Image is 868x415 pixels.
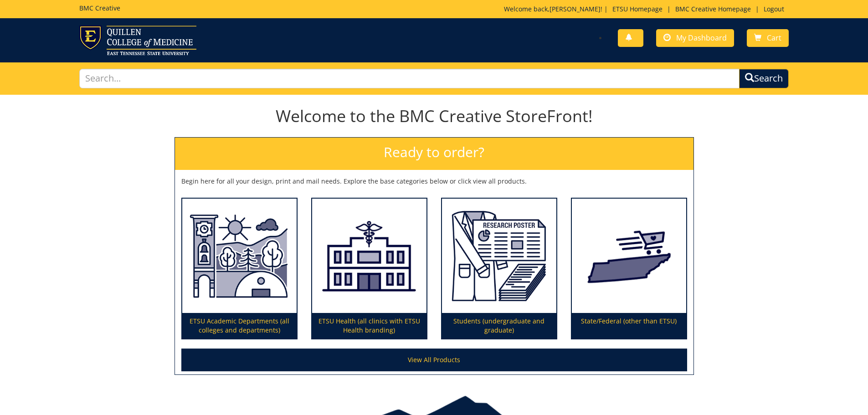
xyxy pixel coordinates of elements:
img: State/Federal (other than ETSU) [572,199,686,313]
img: Students (undergraduate and graduate) [442,199,556,313]
a: View All Products [181,348,687,371]
span: My Dashboard [676,33,727,43]
a: Cart [747,29,789,47]
a: ETSU Academic Departments (all colleges and departments) [182,199,297,339]
p: Students (undergraduate and graduate) [442,313,556,338]
p: Begin here for all your design, print and mail needs. Explore the base categories below or click ... [181,177,687,186]
p: State/Federal (other than ETSU) [572,313,686,338]
p: ETSU Health (all clinics with ETSU Health branding) [312,313,426,338]
img: ETSU Academic Departments (all colleges and departments) [182,199,297,313]
a: Logout [759,5,789,13]
img: ETSU logo [79,26,196,55]
img: ETSU Health (all clinics with ETSU Health branding) [312,199,426,313]
button: Search [739,69,789,88]
p: Welcome back, ! | | | [504,5,789,14]
h1: Welcome to the BMC Creative StoreFront! [175,107,694,125]
input: Search... [79,69,740,88]
a: State/Federal (other than ETSU) [572,199,686,339]
span: Cart [767,33,781,43]
a: Students (undergraduate and graduate) [442,199,556,339]
p: ETSU Academic Departments (all colleges and departments) [182,313,297,338]
h2: Ready to order? [175,138,693,170]
h5: BMC Creative [79,5,120,11]
a: My Dashboard [656,29,734,47]
a: ETSU Homepage [608,5,667,13]
a: ETSU Health (all clinics with ETSU Health branding) [312,199,426,339]
a: BMC Creative Homepage [671,5,755,13]
a: [PERSON_NAME] [550,5,601,13]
